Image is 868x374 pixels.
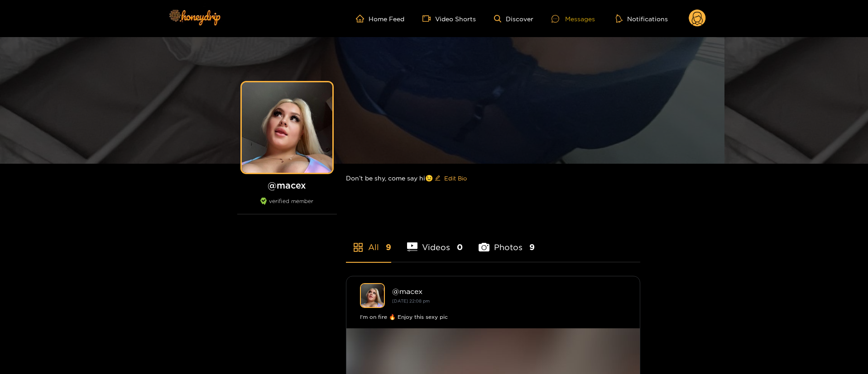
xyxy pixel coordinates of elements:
[407,221,463,262] li: Videos
[433,171,469,185] button: editEdit Bio
[356,14,404,23] a: Home Feed
[494,15,533,23] a: Discover
[346,221,391,262] li: All
[353,242,364,253] span: appstore
[237,180,337,191] h1: @ macex
[422,14,435,23] span: video-camera
[386,241,391,253] span: 9
[360,283,385,308] img: macex
[457,241,463,253] span: 0
[392,287,626,295] div: @ macex
[422,14,476,23] a: Video Shorts
[392,298,430,303] small: [DATE] 22:08 pm
[444,174,467,183] span: Edit Bio
[237,198,337,214] div: verified member
[435,175,441,182] span: edit
[346,164,640,193] div: Don’t be shy, come say hi😉
[551,14,595,24] div: Messages
[356,14,369,23] span: home
[479,221,535,262] li: Photos
[613,14,671,23] button: Notifications
[529,241,535,253] span: 9
[360,312,626,322] div: I'm on fire 🔥 Enjoy this sexy pic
